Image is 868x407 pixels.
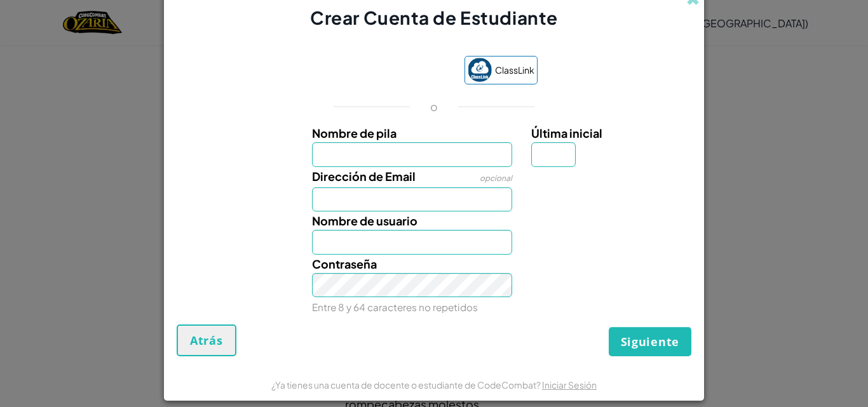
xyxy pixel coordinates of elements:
button: Siguiente [609,327,691,356]
span: Contraseña [312,257,377,271]
span: ¿Ya tienes una cuenta de docente o estudiante de CodeCombat? [271,379,542,390]
p: o [430,99,438,114]
span: Siguiente [621,334,679,349]
iframe: Botón de Acceder con Google [325,57,458,85]
span: ClassLink [495,61,534,79]
span: Atrás [190,333,223,348]
img: classlink-logo-small.png [468,58,492,82]
span: Crear Cuenta de Estudiante [310,6,558,29]
span: Dirección de Email [312,169,416,183]
span: Nombre de usuario [312,213,417,228]
span: Nombre de pila [312,126,397,140]
span: opcional [480,173,512,183]
span: Última inicial [531,126,602,140]
a: Iniciar Sesión [542,379,597,390]
button: Atrás [177,324,236,356]
small: Entre 8 y 64 caracteres no repetidos [312,301,478,313]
